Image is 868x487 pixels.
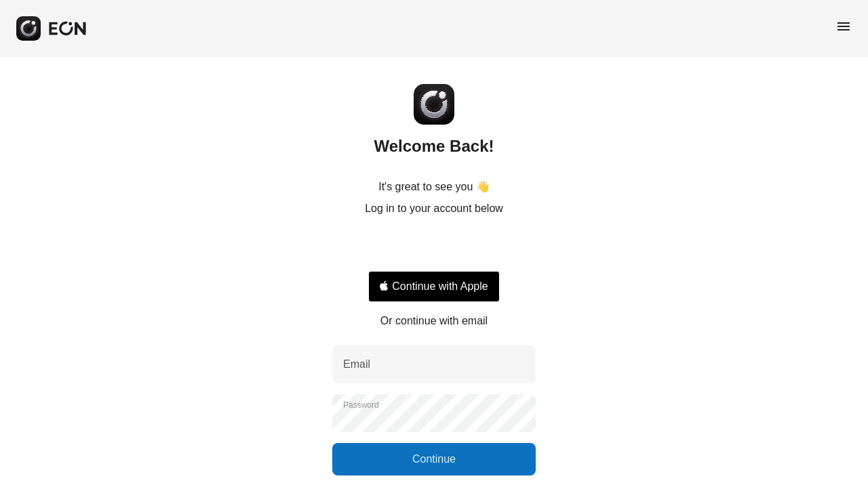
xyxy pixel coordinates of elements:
h2: Welcome Back! [374,135,494,157]
label: Email [343,356,370,373]
iframe: Knop Inloggen met Google [361,232,507,261]
label: Password [343,400,379,410]
p: It's great to see you 👋 [378,179,490,195]
button: Signin with apple ID [368,271,500,302]
button: Continue [332,443,536,475]
div: Inloggen met Google. Wordt geopend in een nieuw tabblad [368,232,500,261]
iframe: Dialoogvenster Inloggen met Google [589,14,854,218]
p: Or continue with email [380,313,488,329]
p: Log in to your account below [365,200,503,217]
